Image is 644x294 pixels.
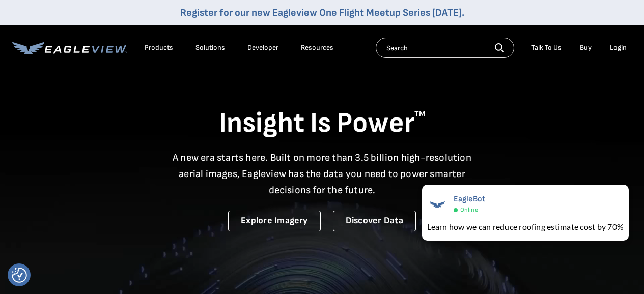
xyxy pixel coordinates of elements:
div: Login [610,43,627,52]
span: Online [460,206,478,214]
a: Explore Imagery [228,211,321,231]
div: Learn how we can reduce roofing estimate cost by 70% [427,221,624,233]
button: Consent Preferences [12,268,27,283]
div: Resources [301,43,333,52]
a: Register for our new Eagleview One Flight Meetup Series [DATE]. [180,7,464,19]
a: Discover Data [333,211,416,231]
div: Talk To Us [531,43,562,52]
h1: Insight Is Power [12,106,632,141]
img: Revisit consent button [12,268,27,283]
a: Developer [247,43,278,52]
p: A new era starts here. Built on more than 3.5 billion high-resolution aerial images, Eagleview ha... [166,150,478,198]
input: Search [376,38,514,58]
div: Solutions [195,43,225,52]
div: Products [145,43,173,52]
span: EagleBot [454,194,486,204]
a: Buy [580,43,592,52]
sup: TM [414,109,426,119]
img: EagleBot [427,194,447,215]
